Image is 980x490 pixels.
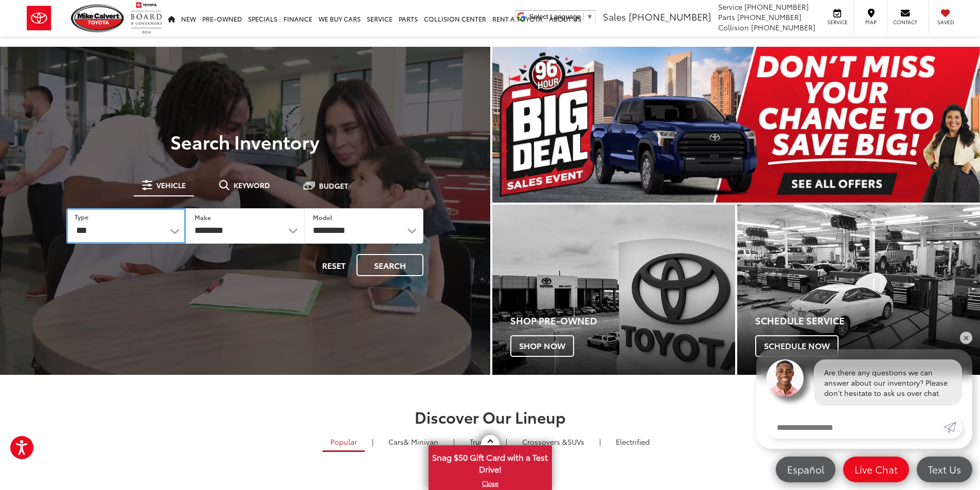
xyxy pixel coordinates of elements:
button: Reset [313,254,354,276]
span: Service [826,19,849,26]
a: Submit [943,416,962,439]
span: Contact [893,19,917,26]
span: Collision [718,22,749,32]
a: Popular [323,433,365,452]
label: Model [313,213,332,222]
span: Sales [603,10,626,23]
input: Enter your message [767,416,943,439]
a: Electrified [608,433,657,450]
a: Schedule Service Schedule Now [737,205,980,375]
label: Make [194,213,211,222]
h2: Discover Our Lineup [128,408,853,425]
a: Español [776,457,835,482]
span: Shop Now [510,335,574,357]
span: Saved [934,19,957,26]
span: ▼ [586,13,593,21]
a: Live Chat [843,457,909,482]
li: | [597,437,603,447]
span: [PHONE_NUMBER] [751,22,815,32]
img: Agent profile photo [767,359,804,396]
a: Text Us [917,457,972,482]
span: Keyword [234,182,270,189]
span: & Minivan [404,437,438,447]
span: [PHONE_NUMBER] [629,10,711,23]
h4: Shop Pre-Owned [510,316,735,326]
span: Snag $50 Gift Card with a Test Drive! [430,446,551,478]
a: Trucks [462,433,498,450]
span: Budget [319,182,348,189]
span: Live Chat [849,463,903,476]
span: Schedule Now [755,335,839,357]
span: [PHONE_NUMBER] [744,2,809,12]
label: Type [75,212,88,221]
span: [PHONE_NUMBER] [737,12,801,22]
span: Service [718,2,742,12]
span: Español [782,463,829,476]
li: | [369,437,376,447]
span: Map [860,19,882,26]
div: Toyota [492,205,735,375]
span: Text Us [923,463,966,476]
div: Are there any questions we can answer about our inventory? Please don't hesitate to ask us over c... [814,359,962,406]
div: Toyota [737,205,980,375]
a: SUVs [514,433,592,450]
a: Shop Pre-Owned Shop Now [492,205,735,375]
button: Search [357,254,423,276]
span: Vehicle [156,182,186,189]
h4: Schedule Service [755,316,980,326]
a: Cars [381,433,446,450]
span: Parts [718,12,735,22]
img: Mike Calvert Toyota [71,4,126,32]
h3: Search Inventory [43,131,447,152]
